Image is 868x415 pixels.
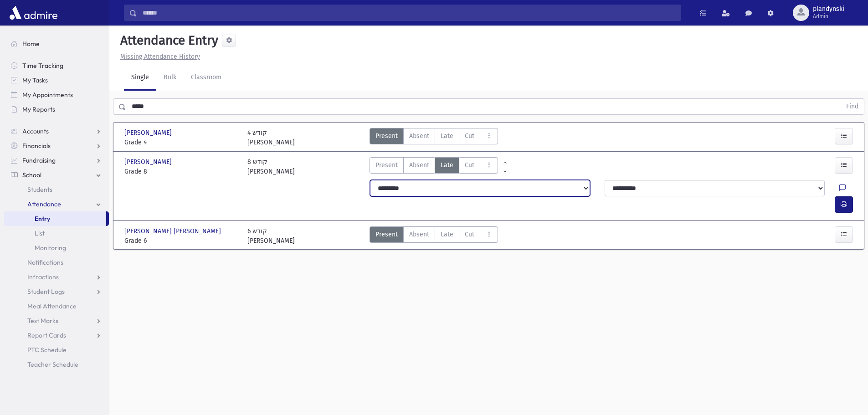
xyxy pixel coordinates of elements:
div: AttTypes [370,226,498,246]
a: Single [124,65,156,91]
a: Missing Attendance History [117,53,200,61]
a: My Tasks [4,73,109,87]
a: Attendance [4,197,109,211]
a: School [4,168,109,182]
div: AttTypes [370,157,498,176]
span: Present [375,230,398,239]
a: Monitoring [4,241,109,255]
span: Grade 4 [124,138,238,147]
input: Search [137,5,681,21]
a: Test Marks [4,313,109,328]
span: Infractions [27,273,59,281]
span: Cut [465,160,474,170]
span: Test Marks [27,317,58,325]
span: Cut [465,131,474,141]
a: Student Logs [4,284,109,299]
a: Classroom [184,65,229,91]
span: Financials [22,142,51,150]
span: [PERSON_NAME] [PERSON_NAME] [124,226,223,236]
span: Notifications [27,258,63,266]
span: plandynski [813,5,844,13]
span: Late [441,230,453,239]
a: Fundraising [4,153,109,168]
span: Students [27,185,52,194]
span: My Appointments [22,91,73,99]
span: [PERSON_NAME] [124,128,174,138]
div: 4 קודש [PERSON_NAME] [247,128,295,147]
span: My Reports [22,105,55,113]
a: Notifications [4,255,109,270]
span: Teacher Schedule [27,360,78,369]
span: PTC Schedule [27,346,67,354]
span: Report Cards [27,331,66,339]
a: Entry [4,211,106,226]
span: List [35,229,45,237]
a: My Reports [4,102,109,117]
span: Late [441,160,453,170]
span: Present [375,160,398,170]
span: Cut [465,230,474,239]
a: Financials [4,138,109,153]
span: Late [441,131,453,141]
u: Missing Attendance History [120,53,200,61]
span: Attendance [27,200,61,208]
span: Entry [35,215,50,223]
a: Infractions [4,270,109,284]
a: Accounts [4,124,109,138]
span: Monitoring [35,244,66,252]
span: Home [22,40,40,48]
a: Meal Attendance [4,299,109,313]
span: Student Logs [27,287,65,296]
a: Bulk [156,65,184,91]
span: Fundraising [22,156,56,164]
span: [PERSON_NAME] [124,157,174,167]
div: AttTypes [370,128,498,147]
a: Time Tracking [4,58,109,73]
span: Time Tracking [22,61,63,70]
img: AdmirePro [7,4,60,22]
a: Report Cards [4,328,109,343]
span: School [22,171,41,179]
span: Accounts [22,127,49,135]
a: Home [4,36,109,51]
a: List [4,226,109,241]
span: Absent [409,160,429,170]
span: Meal Attendance [27,302,77,310]
span: Grade 6 [124,236,238,246]
span: Admin [813,13,844,20]
button: Find [841,99,864,114]
span: Absent [409,131,429,141]
span: My Tasks [22,76,48,84]
a: Students [4,182,109,197]
a: PTC Schedule [4,343,109,357]
a: My Appointments [4,87,109,102]
span: Absent [409,230,429,239]
div: 6 קודש [PERSON_NAME] [247,226,295,246]
span: Grade 8 [124,167,238,176]
h5: Attendance Entry [117,33,218,48]
span: Present [375,131,398,141]
a: Teacher Schedule [4,357,109,372]
div: 8 קודש [PERSON_NAME] [247,157,295,176]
